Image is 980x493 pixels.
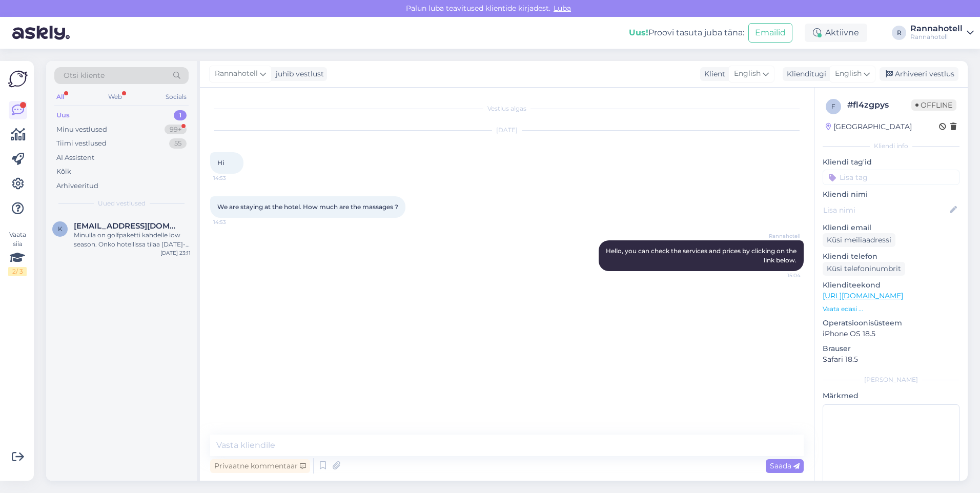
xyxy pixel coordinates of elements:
[213,218,252,226] span: 14:53
[823,304,959,314] p: Vaata edasi ...
[847,99,911,111] div: # fl4zgpys
[835,68,862,79] span: English
[58,225,63,233] span: k
[823,222,959,233] p: Kliendi email
[823,343,959,354] p: Brauser
[823,233,895,247] div: Küsi meiliaadressi
[823,280,959,291] p: Klienditeekond
[217,203,398,211] span: We are staying at the hotel. How much are the massages ?
[762,232,801,240] span: Rannahotell
[823,391,959,401] p: Märkmed
[8,267,27,276] div: 2 / 3
[550,4,574,13] span: Luba
[823,328,959,339] p: iPhone OS 18.5
[106,90,124,104] div: Web
[165,125,187,135] div: 99+
[160,249,191,257] div: [DATE] 23:11
[8,69,28,89] img: Askly Logo
[56,138,107,149] div: Tiimi vestlused
[56,167,71,177] div: Kõik
[823,262,905,276] div: Küsi telefoninumbrit
[54,90,66,104] div: All
[174,110,187,120] div: 1
[169,138,187,149] div: 55
[783,69,826,79] div: Klienditugi
[272,69,324,79] div: juhib vestlust
[629,27,744,39] div: Proovi tasuta juba täna:
[56,125,107,135] div: Minu vestlused
[892,26,906,40] div: R
[823,157,959,168] p: Kliendi tag'id
[56,110,70,120] div: Uus
[770,461,800,470] span: Saada
[831,102,835,110] span: f
[210,459,310,473] div: Privaatne kommentaar
[805,24,867,42] div: Aktiivne
[823,189,959,200] p: Kliendi nimi
[823,170,959,185] input: Lisa tag
[748,23,792,43] button: Emailid
[910,33,963,41] div: Rannahotell
[210,126,804,135] div: [DATE]
[210,104,804,113] div: Vestlus algas
[911,99,956,111] span: Offline
[56,181,98,191] div: Arhiveeritud
[217,159,224,167] span: Hi
[880,67,958,81] div: Arhiveeri vestlus
[74,231,191,249] div: Minulla on golfpaketti kahdelle low season. Onko hotellissa tilaa [DATE]-[DATE]?
[762,272,801,279] span: 15:04
[606,247,798,264] span: Hello, you can check the services and prices by clicking on the link below.
[213,174,252,182] span: 14:53
[98,199,146,208] span: Uued vestlused
[910,25,974,41] a: RannahotellRannahotell
[74,221,180,231] span: kuuviki@hotmail.com
[700,69,725,79] div: Klient
[8,230,27,276] div: Vaata siia
[734,68,761,79] span: English
[823,318,959,328] p: Operatsioonisüsteem
[629,28,648,37] b: Uus!
[826,121,912,132] div: [GEOGRAPHIC_DATA]
[823,204,948,216] input: Lisa nimi
[164,90,189,104] div: Socials
[823,141,959,151] div: Kliendi info
[823,375,959,384] div: [PERSON_NAME]
[215,68,258,79] span: Rannahotell
[823,291,903,300] a: [URL][DOMAIN_NAME]
[56,153,94,163] div: AI Assistent
[64,70,105,81] span: Otsi kliente
[910,25,963,33] div: Rannahotell
[823,251,959,262] p: Kliendi telefon
[823,354,959,365] p: Safari 18.5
